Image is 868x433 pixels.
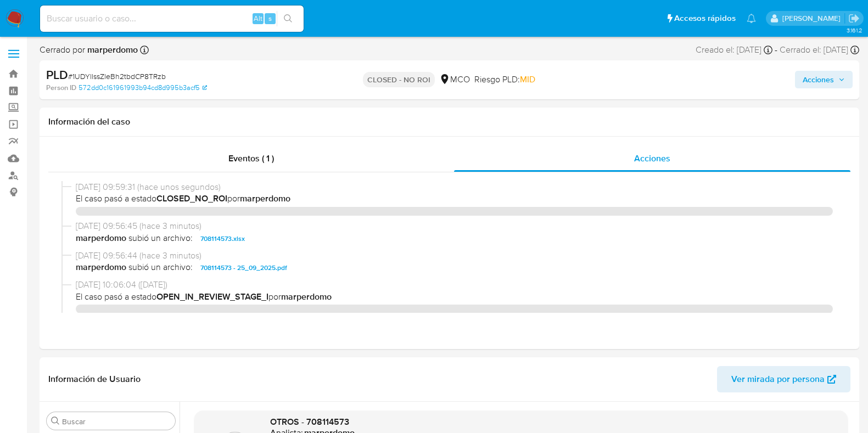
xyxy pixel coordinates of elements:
span: s [268,13,272,24]
b: marperdomo [85,43,138,56]
button: Buscar [51,417,60,425]
span: Eventos ( 1 ) [228,152,274,165]
span: OTROS - 708114573 [270,415,349,428]
a: Salir [848,13,860,24]
div: Cerrado el: [DATE] [780,44,859,56]
span: Accesos rápidos [674,13,736,24]
span: Alt [254,13,262,24]
input: Buscar [62,417,171,426]
button: search-icon [277,11,299,26]
a: 572dd0c161961993b94cd8d995b3acf5 [79,83,207,93]
h1: Información del caso [48,116,850,127]
span: Ver mirada por persona [731,366,825,392]
span: Acciones [803,71,834,88]
b: Person ID [46,83,76,93]
a: Notificaciones [747,14,756,23]
div: MCO [439,74,470,86]
span: Riesgo PLD: [474,74,535,86]
button: Acciones [795,71,853,88]
span: Acciones [634,152,670,165]
span: - [775,44,777,56]
button: Ver mirada por persona [717,366,850,392]
p: CLOSED - NO ROI [363,72,435,87]
input: Buscar usuario o caso... [40,12,304,26]
div: Creado el: [DATE] [696,44,772,56]
span: # 1UDYllssZleBh2tbdCP8TRzb [68,71,166,82]
p: marcela.perdomo@mercadolibre.com.co [782,13,844,24]
h1: Información de Usuario [48,374,141,385]
b: PLD [46,66,68,83]
span: Cerrado por [40,44,138,56]
span: MID [520,73,535,86]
